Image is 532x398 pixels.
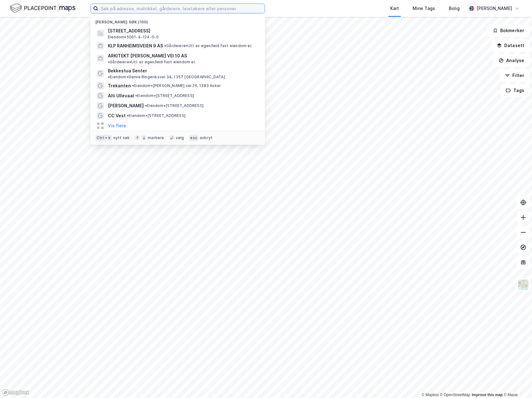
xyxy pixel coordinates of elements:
[113,135,130,140] div: nytt søk
[176,135,184,140] div: velg
[108,75,225,80] span: Eiendom • Gamle Ringeriksvei 34, 1357 [GEOGRAPHIC_DATA]
[517,279,529,291] img: Z
[108,60,110,64] span: •
[164,43,252,48] span: Gårdeiere • Utl. av egen/leid fast eiendom el.
[108,42,163,50] span: KLP RANHEIMSVEIEN 9 AS
[472,393,503,397] a: Improve this map
[10,3,75,14] img: logo.f888ab2527a4732fd821a326f86c7f29.svg
[108,52,187,60] span: ARKITEKT [PERSON_NAME] VEI 10 AS
[493,54,530,67] button: Analyse
[500,69,530,82] button: Filter
[501,368,532,398] iframe: Chat Widget
[90,15,265,26] div: [PERSON_NAME] søk (100)
[2,389,29,396] a: Mapbox homepage
[135,93,194,98] span: Eiendom • [STREET_ADDRESS]
[108,35,159,40] span: Eiendom • 5001-4-124-0-0
[95,135,112,141] div: Ctrl + k
[449,5,460,12] div: Bolig
[501,84,530,97] button: Tags
[108,82,131,90] span: Trekanten
[501,368,532,398] div: Kontrollprogram for chat
[127,113,129,118] span: •
[108,122,126,129] button: Vis flere
[135,93,137,98] span: •
[200,135,213,140] div: avbryt
[413,5,435,12] div: Mine Tags
[108,75,110,79] span: •
[108,67,147,75] span: Bekkestua Senter
[189,135,199,141] div: esc
[390,5,399,12] div: Kart
[132,83,221,88] span: Eiendom • [PERSON_NAME] vei 26, 1383 Asker
[108,27,257,35] span: [STREET_ADDRESS]
[108,60,196,65] span: Gårdeiere • Utl. av egen/leid fast eiendom el.
[422,393,439,397] a: Mapbox
[477,5,512,12] div: [PERSON_NAME]
[108,112,126,119] span: CC Vest
[108,92,134,99] span: Alti Ullevaal
[132,83,134,88] span: •
[98,4,265,13] input: Søk på adresse, matrikkel, gårdeiere, leietakere eller personer
[145,103,147,108] span: •
[164,43,166,48] span: •
[148,135,164,140] div: markere
[108,102,144,109] span: [PERSON_NAME]
[487,24,530,37] button: Bokmerker
[145,103,204,108] span: Eiendom • [STREET_ADDRESS]
[491,39,530,52] button: Datasett
[127,113,185,118] span: Eiendom • [STREET_ADDRESS]
[440,393,470,397] a: OpenStreetMap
